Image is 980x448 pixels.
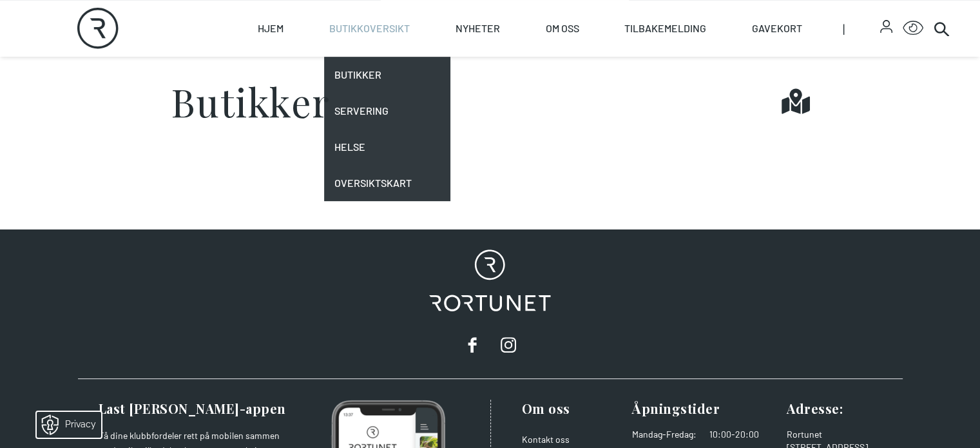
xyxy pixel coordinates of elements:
[787,400,887,418] h3: Adresse :
[13,407,118,442] iframe: Manage Preferences
[324,57,450,93] a: Butikker
[709,428,776,441] dd: 10:00-20:00
[459,332,485,358] a: facebook
[99,400,292,418] h3: Last [PERSON_NAME]-appen
[171,82,331,121] h1: Butikker
[324,93,450,129] a: Servering
[522,434,570,445] a: Kontakt oss
[324,165,450,201] a: Oversiktskart
[324,129,450,165] a: Helse
[903,18,923,39] button: Open Accessibility Menu
[632,428,697,441] dt: Mandag - Fredag :
[787,428,887,441] div: Rortunet
[522,400,622,418] h3: Om oss
[632,400,776,418] h3: Åpningstider
[495,332,521,358] a: instagram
